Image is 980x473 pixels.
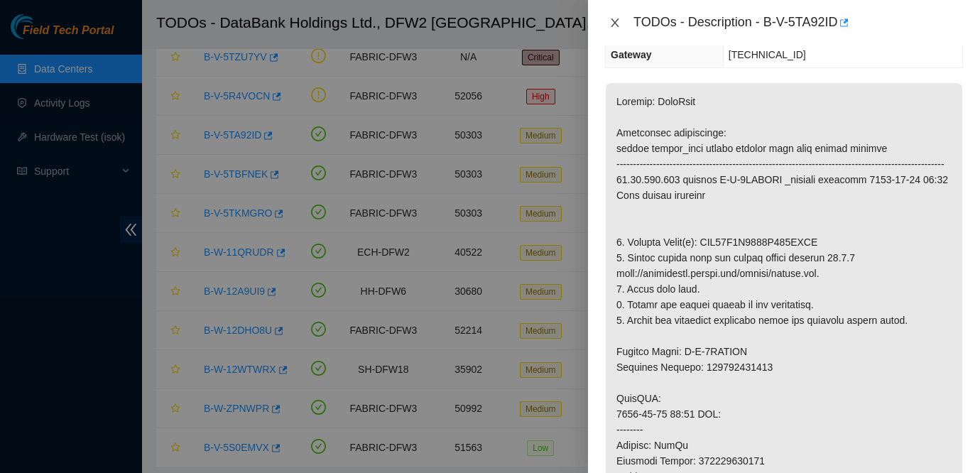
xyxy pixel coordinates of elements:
[609,17,621,28] span: close
[633,11,963,34] div: TODOs - Description - B-V-5TA92ID
[611,49,652,60] span: Gateway
[605,16,625,30] button: Close
[729,49,806,60] span: [TECHNICAL_ID]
